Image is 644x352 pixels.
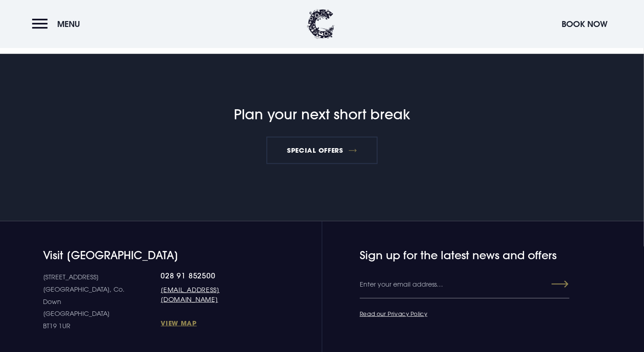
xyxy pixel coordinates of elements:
[307,9,335,39] img: Clandeboye Lodge
[360,310,428,317] a: Read our Privacy Policy
[32,14,85,34] button: Menu
[557,14,612,34] button: Book Now
[360,249,534,262] h4: Sign up for the latest news and offers
[360,271,569,299] input: Enter your email address…
[161,271,264,280] a: 028 91 852500
[266,137,378,164] a: Special Offers
[161,285,264,304] a: [EMAIL_ADDRESS][DOMAIN_NAME]
[161,319,264,327] a: View Map
[43,271,161,332] p: [STREET_ADDRESS] [GEOGRAPHIC_DATA], Co. Down [GEOGRAPHIC_DATA] BT19 1UR
[536,276,568,293] button: Submit
[57,19,80,29] span: Menu
[104,107,540,123] h2: Plan your next short break
[43,249,264,262] h4: Visit [GEOGRAPHIC_DATA]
